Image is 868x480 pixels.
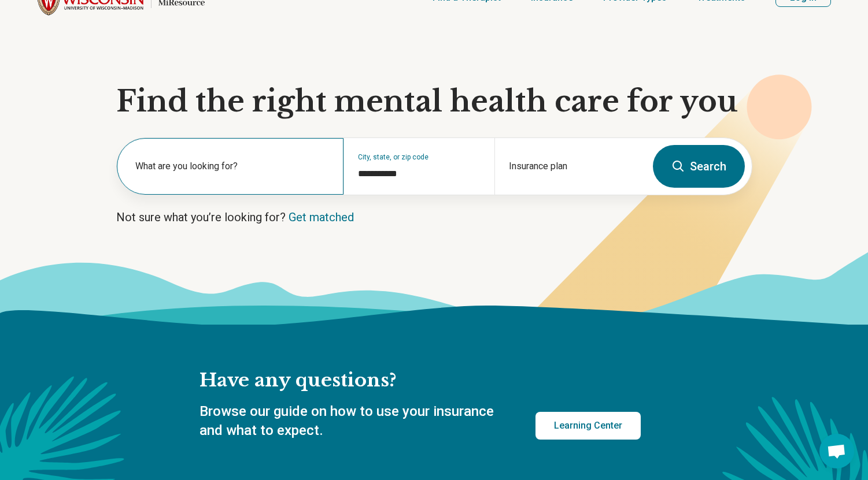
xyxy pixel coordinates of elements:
[819,434,854,468] div: Open chat
[200,369,641,393] h2: Have any questions?
[200,402,508,441] p: Browse our guide on how to use your insurance and what to expect.
[135,159,330,173] label: What are you looking for?
[116,84,752,119] h1: Find the right mental health care for you
[535,412,641,440] a: Learning Center
[116,209,752,225] p: Not sure what you’re looking for?
[653,145,745,188] button: Search
[289,210,354,224] a: Get matched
